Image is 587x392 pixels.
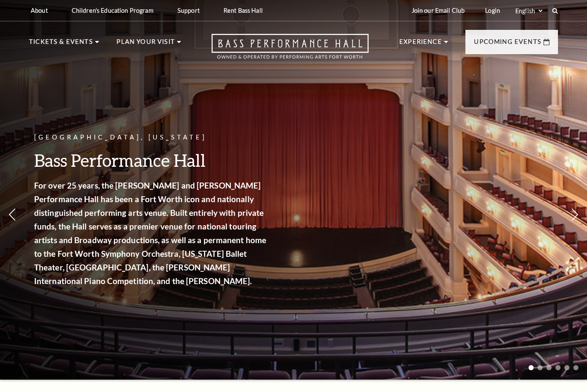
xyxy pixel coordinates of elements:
p: Plan Your Visit [116,37,175,52]
p: Tickets & Events [29,37,93,52]
p: Experience [399,37,442,52]
strong: For over 25 years, the [PERSON_NAME] and [PERSON_NAME] Performance Hall has been a Fort Worth ico... [34,180,266,286]
p: Rent Bass Hall [224,7,263,14]
p: [GEOGRAPHIC_DATA], [US_STATE] [34,132,269,143]
h3: Bass Performance Hall [34,149,269,171]
p: About [31,7,48,14]
p: Children's Education Program [72,7,154,14]
select: Select: [514,7,544,15]
p: Upcoming Events [474,37,541,52]
p: Support [177,7,200,14]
